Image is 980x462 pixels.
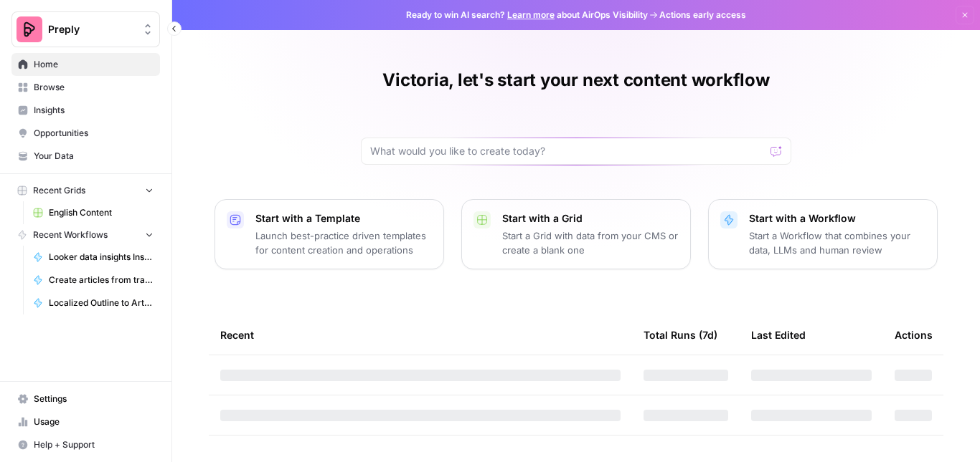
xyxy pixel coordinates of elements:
[34,415,154,428] span: Usage
[751,315,806,355] div: Last Edited
[220,315,621,355] div: Recent
[33,184,85,197] span: Recent Grids
[502,228,679,257] p: Start a Grid with data from your CMS or create a blank one
[215,199,444,269] button: Start with a TemplateLaunch best-practice driven templates for content creation and operations
[34,393,154,405] span: Settings
[382,69,769,92] h1: Victoria, let's start your next content workflow
[11,180,160,201] button: Recent Grids
[34,104,154,117] span: Insights
[749,228,925,257] p: Start a Workflow that combines your data, LLMs and human review
[502,211,679,226] p: Start with a Grid
[644,315,717,355] div: Total Runs (7d)
[33,228,108,241] span: Recent Workflows
[49,206,154,219] span: English Content
[507,9,555,20] a: Learn more
[34,127,154,140] span: Opportunities
[48,22,135,37] span: Preply
[49,297,154,309] span: Localized Outline to Article
[34,81,154,94] span: Browse
[11,76,160,99] a: Browse
[11,145,160,168] a: Your Data
[255,211,432,226] p: Start with a Template
[708,199,938,269] button: Start with a WorkflowStart a Workflow that combines your data, LLMs and human review
[27,246,160,269] a: Looker data insights Insertion
[461,199,691,269] button: Start with a GridStart a Grid with data from your CMS or create a blank one
[11,224,160,246] button: Recent Workflows
[11,53,160,76] a: Home
[11,388,160,410] a: Settings
[11,410,160,433] a: Usage
[17,16,42,42] img: Preply Logo
[27,269,160,292] a: Create articles from transcript
[34,438,154,451] span: Help + Support
[11,433,160,456] button: Help + Support
[11,11,160,47] button: Workspace: Preply
[895,315,933,355] div: Actions
[11,99,160,122] a: Insights
[34,58,154,71] span: Home
[34,150,154,163] span: Your Data
[27,201,160,224] a: English Content
[255,228,432,257] p: Launch best-practice driven templates for content creation and operations
[406,9,648,21] span: Ready to win AI search? about AirOps Visibility
[11,122,160,145] a: Opportunities
[659,9,746,21] span: Actions early access
[749,211,925,226] p: Start with a Workflow
[49,251,154,264] span: Looker data insights Insertion
[49,274,154,287] span: Create articles from transcript
[27,292,160,314] a: Localized Outline to Article
[370,144,765,158] input: What would you like to create today?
